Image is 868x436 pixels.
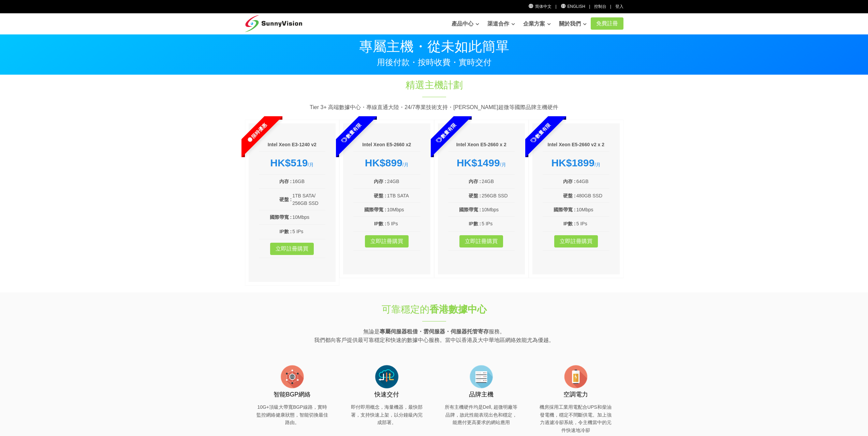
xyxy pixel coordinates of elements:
[279,197,292,202] b: 硬盤 :
[353,141,420,148] h6: Intel Xeon E5-2660 x2
[555,3,556,10] li: |
[560,4,585,9] a: English
[350,390,424,399] h3: 快速交付
[481,206,515,214] td: 10Mbps
[543,141,609,148] h6: Intel Xeon E5-2660 v2 x 2
[469,179,481,184] b: 內存 :
[380,329,489,334] strong: 專屬伺服器租借・雲伺服器・伺服器托管寄存
[365,157,402,168] strong: HK$899
[481,177,515,185] td: 24GB
[576,206,609,214] td: 10Mbps
[512,104,569,162] span: 數量有限
[539,403,613,434] p: 機房採用工業用電配合UPS和柴油發電機，穩定不間斷供電。加上強力過濾冷卻系統，令主機當中的元件快速地冷卻
[259,157,326,169] div: /月
[448,141,515,148] h6: Intel Xeon E5-2660 x 2
[563,193,576,198] b: 硬盤 :
[576,177,609,185] td: 64GB
[448,157,515,169] div: /月
[292,213,325,221] td: 10Mbps
[350,403,424,426] p: 即付即用概念，海量機器，最快部署，支持快速上架，以分鐘級內完成部署。
[245,40,623,53] p: 專屬主機・從未如此簡單
[387,192,420,200] td: 1TB SATA
[323,104,380,162] span: 數量有限
[387,206,420,214] td: 10Mbps
[523,17,551,31] a: 企業方案
[469,193,481,198] b: 硬盤 :
[292,192,325,208] td: 1TB SATA/ 256GB SSD
[365,235,409,247] a: 立即註冊購買
[452,17,479,31] a: 產品中心
[469,221,481,226] b: IP數 :
[364,207,386,212] b: 國際帶寬 :
[321,303,548,316] h1: 可靠穩定的
[554,207,576,212] b: 國際帶寬 :
[576,220,609,228] td: 5 IPs
[270,214,292,220] b: 國際帶寬 :
[373,363,400,390] img: flat-cloud-in-out.png
[444,390,518,399] h3: 品牌主機
[255,390,329,399] h3: 智能BGP網絡
[487,17,515,31] a: 渠道合作
[563,221,576,226] b: IP數 :
[245,327,623,345] p: 無論是 服務。 我們都向客戶提供最可靠穩定和快速的數據中心服務。當中以香港及大中華地區網絡效能尤為優越。
[562,363,589,390] img: flat-battery.png
[374,221,386,226] b: IP數 :
[374,193,386,198] b: 硬盤 :
[539,390,613,399] h3: 空調電力
[468,363,495,390] img: flat-server-alt.png
[374,179,386,184] b: 內存 :
[457,157,500,168] strong: HK$1499
[563,179,576,184] b: 內存 :
[481,192,515,200] td: 256GB SSD
[459,207,481,212] b: 國際帶寬 :
[292,227,325,236] td: 5 IPs
[429,304,487,315] strong: 香港數據中心
[259,141,326,148] h6: Intel Xeon E3-1240 v2
[270,157,308,168] strong: HK$519
[554,235,598,247] a: 立即註冊購買
[459,235,503,247] a: 立即註冊購買
[387,177,420,185] td: 24GB
[245,58,623,66] p: 用後付款・按時收費・實時交付
[228,104,285,162] span: 限時優惠
[279,229,292,234] b: IP數 :
[610,3,611,10] li: |
[255,403,329,426] p: 10G+頂級大帶寬BGP線路，實時監控網絡健康狀態，智能切換最佳路由。
[559,17,587,31] a: 關於我們
[279,363,306,390] img: flat-internet.png
[321,78,548,92] h1: 精選主機計劃
[292,177,325,185] td: 16GB
[387,220,420,228] td: 5 IPs
[551,157,594,168] strong: HK$1899
[417,104,474,162] span: 數量有限
[594,4,606,9] a: 控制台
[543,157,609,169] div: /月
[279,179,292,184] b: 內存 :
[615,4,623,9] a: 登入
[528,4,552,9] a: 简体中文
[353,157,420,169] div: /月
[245,103,623,112] p: Tier 3+ 高端數據中心・專線直通大陸・24/7專業技術支持・[PERSON_NAME]超微等國際品牌主機硬件
[576,192,609,200] td: 480GB SSD
[591,17,623,30] a: 免費註冊
[589,3,590,10] li: |
[270,243,314,255] a: 立即註冊購買
[444,403,518,426] p: 所有主機硬件均是Dell, 超微明廠等品牌，故此性能表現出色和穩定，能應付更高要求的網站應用
[481,220,515,228] td: 5 IPs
